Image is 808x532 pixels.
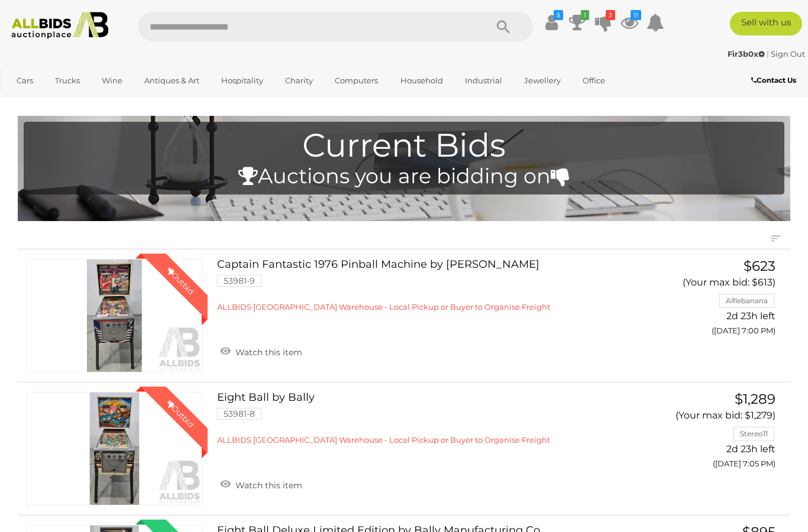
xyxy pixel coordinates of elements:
a: Computers [327,71,386,90]
span: $1,289 [735,391,775,407]
a: Cars [9,71,41,90]
a: $1,289 (Your max bid: $1,279) Stereo11 2d 23h left ([DATE] 7:05 PM) [670,392,778,475]
a: Trucks [47,71,88,90]
a: Watch this item [217,342,305,360]
button: Search [474,12,533,41]
b: Contact Us [751,76,796,85]
i: 3 [606,10,615,20]
a: Household [393,71,451,90]
a: Antiques & Art [137,71,207,90]
a: Charity [277,71,321,90]
img: Allbids.com.au [6,12,114,39]
a: 11 [620,12,638,33]
i: 1 [581,10,589,20]
a: Office [575,71,613,90]
a: Jewellery [516,71,568,90]
strong: Fir3b0x [728,49,765,59]
a: 3 [594,12,612,33]
a: Eight Ball by Bally 53981-8 ALLBIDS [GEOGRAPHIC_DATA] Warehouse - Local Pickup or Buyer to Organi... [226,392,653,445]
h4: Auctions you are bidding on [30,165,778,188]
div: Outbid [153,254,208,308]
i: 11 [631,10,641,20]
h1: Current Bids [30,128,778,164]
span: Watch this item [232,347,302,358]
i: $ [554,10,563,20]
a: Wine [94,71,130,90]
a: 1 [568,12,586,33]
a: Fir3b0x [728,49,767,59]
span: $623 [744,258,775,274]
a: Sports [9,90,49,110]
a: Outbid [27,392,202,505]
a: Sign Out [771,49,805,59]
a: Industrial [457,71,510,90]
a: Contact Us [751,74,799,87]
div: Outbid [153,387,208,441]
span: | [767,49,769,59]
a: Hospitality [214,71,271,90]
a: Watch this item [217,475,305,493]
a: [GEOGRAPHIC_DATA] [55,90,154,110]
a: $623 (Your max bid: $613) Alfiebanana 2d 23h left ([DATE] 7:00 PM) [670,259,778,342]
a: $ [542,12,560,33]
a: Outbid [27,259,202,372]
a: Sell with us [730,12,802,35]
a: Captain Fantastic 1976 Pinball Machine by [PERSON_NAME] 53981-9 ALLBIDS [GEOGRAPHIC_DATA] Warehou... [226,259,653,312]
span: Watch this item [232,480,302,491]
